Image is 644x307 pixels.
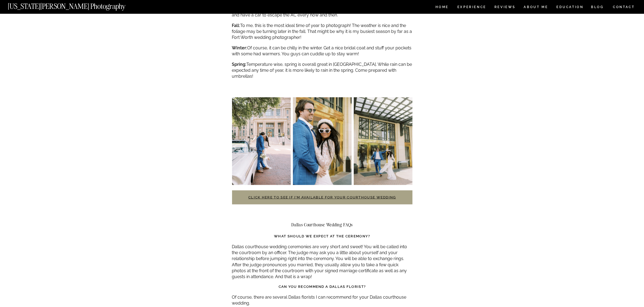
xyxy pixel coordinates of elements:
h2: Dallas Courthouse Wedding FAQs [232,222,412,227]
p: To me, this is the most ideal time of year to photograph! The weather is nice and the foliage may... [232,23,412,41]
strong: Winter: [232,45,247,50]
a: CONTACT [613,4,635,10]
img: dallas courthouse wedding [232,97,291,185]
strong: Fall: [232,23,240,28]
p: Of course, it can be chilly in the winter. Get a nice bridal coat and stuff your pockets with som... [232,45,412,57]
p: [US_STATE] [PERSON_NAME] are HOT, brutally hot. A game plan is always important, but especially w... [232,0,412,18]
a: EDUCATION [556,5,584,10]
strong: What should we expect at the ceremony? [274,234,370,238]
strong: Spring: [232,62,247,67]
strong: Can you recommend a Dallas florist? [279,285,366,289]
a: Click here to see if I’m available for your courthouse wedding [248,195,396,199]
a: BLOG [591,5,604,10]
p: Dallas courthouse wedding ceremonies are very short and sweet! You will be called into the courtr... [232,244,412,280]
a: REVIEWS [494,5,515,10]
img: dallas courthouse wedding [354,97,412,185]
a: [US_STATE][PERSON_NAME] Photography [8,3,144,7]
a: HOME [434,5,450,10]
p: Of course, there are several Dallas florists I can recommend for your Dallas courthouse wedding. [232,295,412,307]
a: Experience [457,5,486,10]
strong: Summer: [232,1,251,6]
a: ABOUT ME [524,5,548,10]
img: dallas courthouse wedding [293,97,352,185]
p: Temperature wise, spring is overall great in [GEOGRAPHIC_DATA]. While rain can be expected any ti... [232,62,412,80]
